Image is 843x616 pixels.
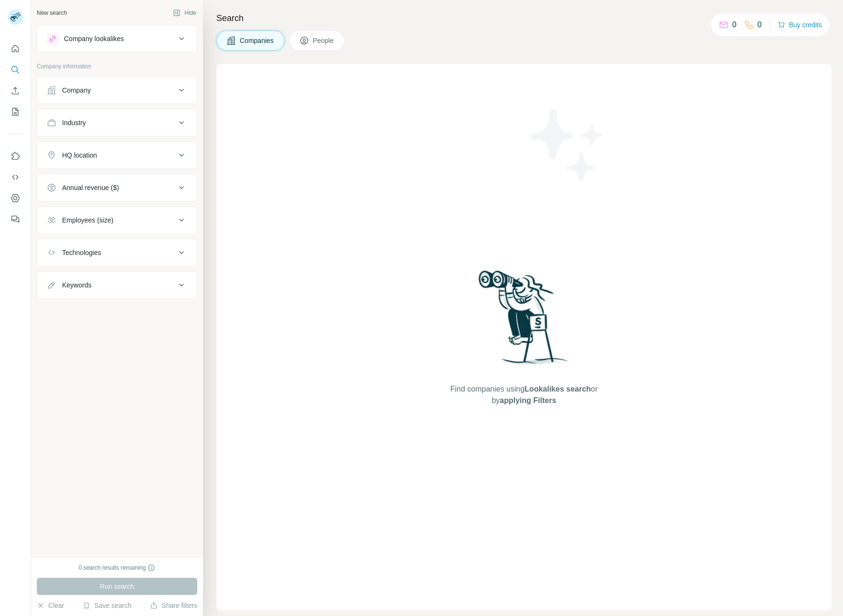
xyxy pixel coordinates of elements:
button: Clear [37,601,64,610]
p: 0 [732,19,736,31]
button: Technologies [37,241,197,264]
span: Lookalikes search [524,385,591,393]
button: Search [8,61,23,78]
div: New search [37,9,67,17]
img: Surfe Illustration - Woman searching with binoculars [474,268,574,374]
div: 0 search results remaining [79,563,156,572]
button: Employees (size) [37,209,197,232]
button: Use Surfe API [8,169,23,186]
div: Keywords [62,280,91,290]
button: My lists [8,103,23,120]
button: Company [37,79,197,102]
button: Industry [37,111,197,134]
button: Keywords [37,274,197,297]
button: Buy credits [778,18,822,32]
button: Feedback [8,211,23,228]
div: Technologies [62,248,101,257]
div: Annual revenue ($) [62,183,119,192]
img: Surfe Illustration - Stars [524,102,610,188]
div: Employees (size) [62,215,113,225]
span: People [313,36,335,45]
span: Find companies using or by [448,383,600,406]
button: Share filters [150,601,197,610]
span: Companies [240,36,275,45]
button: Enrich CSV [8,82,23,99]
button: HQ location [37,144,197,167]
button: Hide [166,6,203,20]
button: Use Surfe on LinkedIn [8,148,23,165]
button: Dashboard [8,190,23,207]
div: Industry [62,118,86,127]
button: Save search [83,601,131,610]
div: HQ location [62,150,97,160]
button: Annual revenue ($) [37,176,197,199]
div: Company lookalikes [64,34,124,43]
button: Company lookalikes [37,27,197,50]
p: Company information [37,62,197,71]
p: 0 [758,19,762,31]
button: Quick start [8,40,23,57]
div: Company [62,85,91,95]
h4: Search [216,11,832,25]
span: applying Filters [500,396,556,404]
